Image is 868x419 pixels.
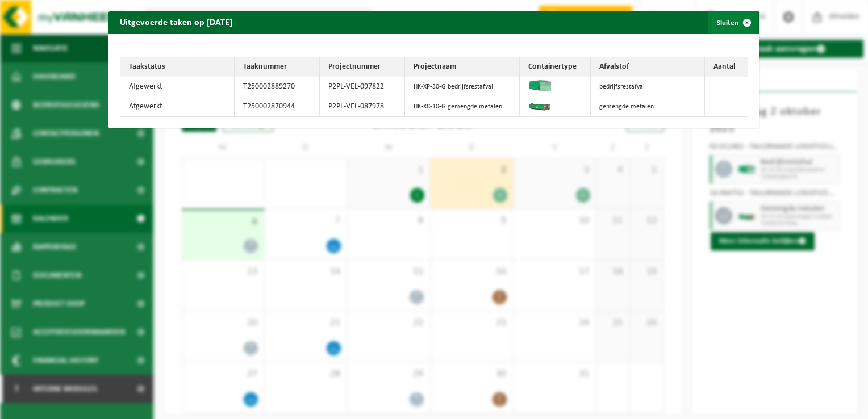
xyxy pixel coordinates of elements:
[705,57,748,77] th: Aantal
[320,77,405,97] td: P2PL-VEL-097822
[108,11,244,33] h2: Uitgevoerde taken op [DATE]
[235,57,320,77] th: Taaknummer
[235,77,320,97] td: T250002889270
[708,11,758,34] button: Sluiten
[528,100,551,111] img: HK-XC-10-GN-00
[120,57,235,77] th: Taakstatus
[405,97,519,116] td: HK-XC-10-G gemengde metalen
[528,80,551,91] img: HK-XP-30-GN-00
[320,57,405,77] th: Projectnummer
[591,77,705,97] td: bedrijfsrestafval
[405,57,519,77] th: Projectnaam
[235,97,320,116] td: T250002870944
[320,97,405,116] td: P2PL-VEL-087978
[120,97,235,116] td: Afgewerkt
[591,57,705,77] th: Afvalstof
[520,57,591,77] th: Containertype
[120,77,235,97] td: Afgewerkt
[591,97,705,116] td: gemengde metalen
[405,77,519,97] td: HK-XP-30-G bedrijfsrestafval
